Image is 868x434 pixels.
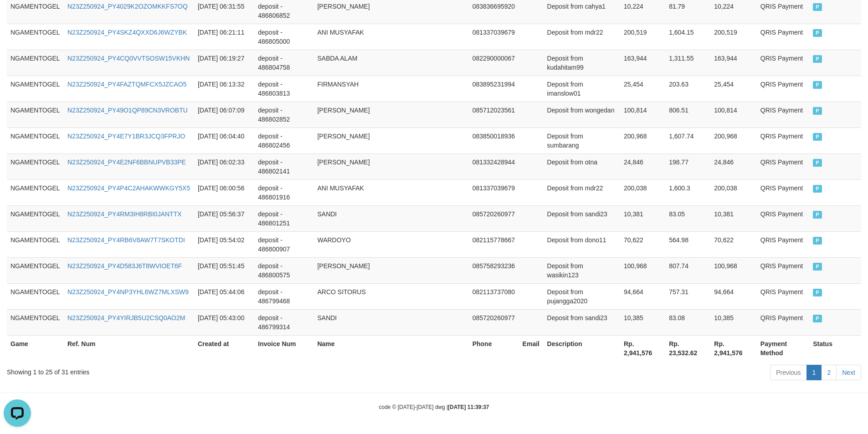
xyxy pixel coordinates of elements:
[469,153,519,179] td: 081332428944
[313,76,468,102] td: FIRMANSYAH
[194,128,254,153] td: [DATE] 06:04:40
[665,231,710,257] td: 564.98
[665,283,710,309] td: 757.31
[544,335,620,361] th: Description
[620,335,665,361] th: Rp. 2,941,576
[813,107,822,115] span: PAID
[809,335,861,361] th: Status
[7,76,64,102] td: NGAMENTOGEL
[379,404,489,410] small: code © [DATE]-[DATE] dwg |
[313,179,468,205] td: ANI MUSYAFAK
[254,335,313,361] th: Invoice Num
[254,231,313,257] td: deposit - 486800907
[836,365,861,380] a: Next
[7,205,64,231] td: NGAMENTOGEL
[665,335,710,361] th: Rp. 23,532.62
[469,257,519,283] td: 085758293236
[194,309,254,335] td: [DATE] 05:43:00
[67,314,185,322] a: N23Z250924_PY4YIRJB5U2CSQ0AO2M
[544,309,620,335] td: Deposit from sandi23
[254,179,313,205] td: deposit - 486801916
[620,231,665,257] td: 70,622
[665,24,710,50] td: 1,604.15
[544,205,620,231] td: Deposit from sandi23
[665,257,710,283] td: 807.74
[757,153,809,179] td: QRIS Payment
[67,107,188,114] a: N23Z250924_PY49O1QP89CN3VROBTU
[469,283,519,309] td: 082113737080
[710,309,757,335] td: 10,385
[254,309,313,335] td: deposit - 486799314
[469,231,519,257] td: 082115778667
[620,128,665,153] td: 200,968
[313,50,468,76] td: SABDA ALAM
[254,102,313,128] td: deposit - 486802852
[757,283,809,309] td: QRIS Payment
[67,55,190,62] a: N23Z250924_PY4CQ0VVTSOSW15VKHN
[813,315,822,322] span: PAID
[7,335,64,361] th: Game
[757,205,809,231] td: QRIS Payment
[620,309,665,335] td: 10,385
[194,76,254,102] td: [DATE] 06:13:32
[313,205,468,231] td: SANDI
[757,24,809,50] td: QRIS Payment
[194,153,254,179] td: [DATE] 06:02:33
[67,29,187,36] a: N23Z250924_PY4SKZ4QXXD6J6WZYBK
[194,257,254,283] td: [DATE] 05:51:45
[757,76,809,102] td: QRIS Payment
[544,283,620,309] td: Deposit from pujangga2020
[194,24,254,50] td: [DATE] 06:21:11
[813,185,822,193] span: PAID
[544,24,620,50] td: Deposit from mdr22
[710,102,757,128] td: 100,814
[313,309,468,335] td: SANDI
[448,404,489,410] strong: [DATE] 11:39:37
[254,205,313,231] td: deposit - 486801251
[67,158,186,166] a: N23Z250924_PY4E2NF6BBNUPVB33PE
[7,24,64,50] td: NGAMENTOGEL
[813,263,822,271] span: PAID
[67,236,185,244] a: N23Z250924_PY4RB6V8AW7T7SKOTDI
[620,153,665,179] td: 24,846
[7,50,64,76] td: NGAMENTOGEL
[544,128,620,153] td: Deposit from sumbarang
[710,335,757,361] th: Rp. 2,941,576
[469,128,519,153] td: 083850018936
[194,283,254,309] td: [DATE] 05:44:06
[544,153,620,179] td: Deposit from otna
[710,283,757,309] td: 94,664
[813,133,822,141] span: PAID
[469,179,519,205] td: 081337039679
[64,335,194,361] th: Ref. Num
[254,50,313,76] td: deposit - 486804758
[544,76,620,102] td: Deposit from imanslow01
[194,335,254,361] th: Created at
[7,231,64,257] td: NGAMENTOGEL
[544,50,620,76] td: Deposit from kudahitam99
[254,24,313,50] td: deposit - 486805000
[757,102,809,128] td: QRIS Payment
[813,211,822,219] span: PAID
[469,24,519,50] td: 081337039679
[544,257,620,283] td: Deposit from wasikin123
[67,288,189,296] a: N23Z250924_PY4NP3YHL6WZ7MLXSW9
[757,335,809,361] th: Payment Method
[620,24,665,50] td: 200,519
[665,76,710,102] td: 203.63
[806,365,822,380] a: 1
[4,4,31,31] button: Open LiveChat chat widget
[710,153,757,179] td: 24,846
[7,283,64,309] td: NGAMENTOGEL
[544,102,620,128] td: Deposit from wongedan
[757,257,809,283] td: QRIS Payment
[620,102,665,128] td: 100,814
[665,50,710,76] td: 1,311.55
[665,128,710,153] td: 1,607.74
[813,159,822,167] span: PAID
[620,179,665,205] td: 200,038
[620,205,665,231] td: 10,381
[620,283,665,309] td: 94,664
[469,76,519,102] td: 083895231994
[665,309,710,335] td: 83.08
